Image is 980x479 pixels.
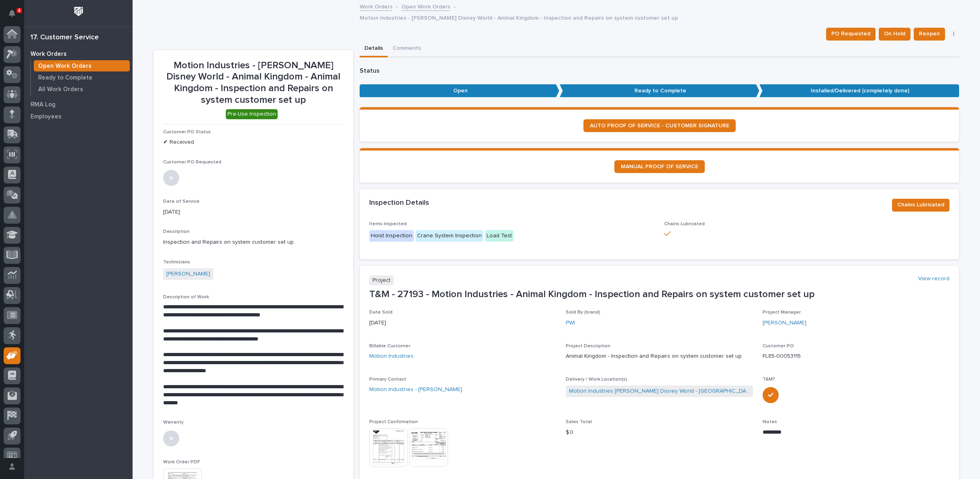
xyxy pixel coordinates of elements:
a: Motion Industries [PERSON_NAME] Disney World - [GEOGRAPHIC_DATA] [569,387,749,395]
span: PO Requested [831,29,870,39]
img: Workspace Logo [71,4,86,19]
span: Items Inspected [369,222,407,226]
a: Open Work Orders [401,2,450,11]
a: RMA Log [24,98,133,110]
span: Work Order PDF [163,460,200,465]
p: [DATE] [369,319,556,327]
p: Motion Industries - [PERSON_NAME] Disney World - Animal Kingdom - Animal Kingdom - Inspection and... [163,60,344,106]
span: Chains Lubricated [897,200,944,210]
span: Project Manager [763,310,801,315]
div: Load Test [485,230,514,242]
span: Customer PO [763,344,794,349]
span: Date Sold [369,310,393,315]
a: Employees [24,110,133,122]
span: Customer PO Requested [163,160,221,165]
span: Technicians [163,260,190,265]
button: Comments [388,41,426,57]
button: Chains Lubricated [892,199,949,212]
span: Sales Total [566,420,592,424]
span: T&M? [763,377,775,382]
a: Ready to Complete [31,72,133,83]
p: [DATE] [163,208,344,216]
div: Pre-Use Inspection [226,109,278,119]
h2: Inspection Details [369,199,429,208]
a: Work Orders [360,2,393,11]
button: Notifications [4,5,20,22]
p: Project [369,275,394,285]
p: Inspection and Repairs on system customer set up [163,238,344,247]
p: ✔ Received [163,138,344,147]
p: Work Orders [31,51,67,58]
span: Chains Lubricated [664,222,705,226]
a: [PERSON_NAME] [166,270,210,278]
span: On Hold [884,29,905,39]
a: Open Work Orders [31,60,133,71]
a: [PERSON_NAME] [763,319,806,327]
a: Motion Industries [369,352,413,361]
span: Description of Work [163,295,209,300]
div: Hoist Inspection [369,230,414,242]
a: MANUAL PROOF OF SERVICE [614,160,705,173]
p: T&M - 27193 - Motion Industries - Animal Kingdom - Inspection and Repairs on system customer set up [369,289,949,300]
div: 17. Customer Service [31,33,99,42]
span: Description [163,229,190,234]
span: Warranty [163,420,184,425]
span: Customer PO Status [163,130,211,135]
p: FL85-00053115 [763,352,949,361]
button: On Hold [879,28,910,41]
a: All Work Orders [31,84,133,95]
span: Sold By (brand) [566,310,600,315]
a: PWI [566,319,575,327]
p: Status [360,67,959,75]
a: View record [918,275,949,282]
span: AUTO PROOF OF SERVICE - CUSTOMER SIGNATURE [590,123,729,128]
p: $ 0 [566,428,753,437]
p: Motion Industries - [PERSON_NAME] Disney World - Animal Kingdom - Inspection and Repairs on syste... [360,13,678,22]
span: Notes [763,420,777,424]
p: Open Work Orders [38,63,92,70]
p: Installed/Delivered (completely done) [759,84,959,98]
p: Ready to Complete [38,74,92,82]
span: Reopen [919,29,940,39]
a: Motion Industries - [PERSON_NAME] [369,385,462,394]
p: Employees [31,113,61,120]
div: Crane System Inspection [415,230,483,242]
p: Open [360,84,559,98]
a: Work Orders [24,48,133,60]
span: Project Confirmation [369,420,418,424]
button: PO Requested [826,28,876,41]
p: 4 [18,8,20,13]
span: MANUAL PROOF OF SERVICE [621,164,698,169]
button: Details [360,41,388,57]
a: AUTO PROOF OF SERVICE - CUSTOMER SIGNATURE [583,119,736,132]
p: RMA Log [31,101,55,108]
p: Animal Kingdom - Inspection and Repairs on system customer set up [566,352,753,361]
span: Project Description [566,344,610,349]
button: Reopen [914,28,945,41]
div: Notifications4 [10,10,20,22]
span: Primary Contact [369,377,406,382]
p: Ready to Complete [560,84,759,98]
p: All Work Orders [38,86,83,93]
span: Delivery / Work Location(s) [566,377,627,382]
span: Date of Service [163,199,200,204]
span: Billable Customer [369,344,410,349]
